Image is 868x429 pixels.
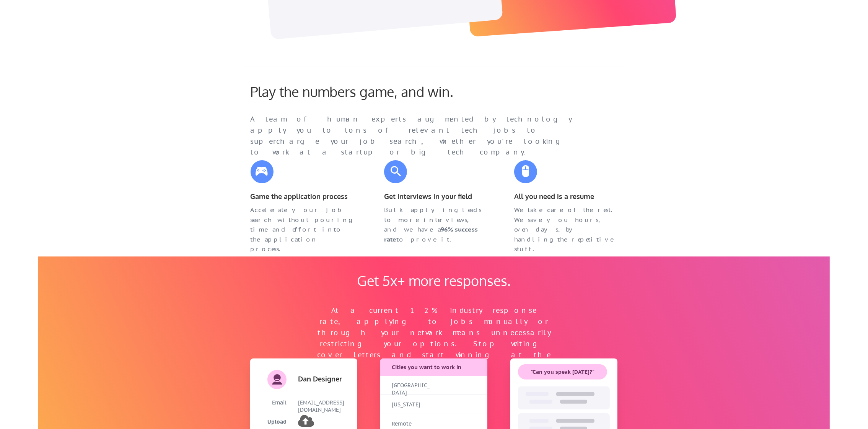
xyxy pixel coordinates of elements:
div: "Can you speak [DATE]?" [518,368,607,376]
div: Bulk applying leads to more interviews, and we have a to prove it. [384,205,487,244]
div: Upload [250,418,287,426]
div: Play the numbers game, and win. [251,83,488,100]
div: All you need is a resume [514,191,617,202]
div: Game the application process [251,191,354,202]
div: [GEOGRAPHIC_DATA] [392,382,430,397]
div: [EMAIL_ADDRESS][DOMAIN_NAME] [298,399,350,414]
div: Cities you want to work in [392,364,477,371]
div: [US_STATE] [392,401,430,409]
div: Get 5x+ more responses. [350,272,518,289]
strong: 96% success rate [384,225,479,243]
div: Accelerate your job search without pouring time and effort into the application process. [251,205,354,254]
div: Get interviews in your field [384,191,487,202]
div: We take care of the rest. We save you hours, even days, by handling the repetitive stuff. [514,205,617,254]
div: Dan Designer [298,375,348,382]
div: Email [250,399,287,407]
div: A team of human experts augmented by technology apply you to tons of relevant tech jobs to superc... [251,114,587,158]
div: Remote [392,420,430,428]
div: At a current 1-2% industry response rate, applying to jobs manually or through your network means... [315,305,552,371]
